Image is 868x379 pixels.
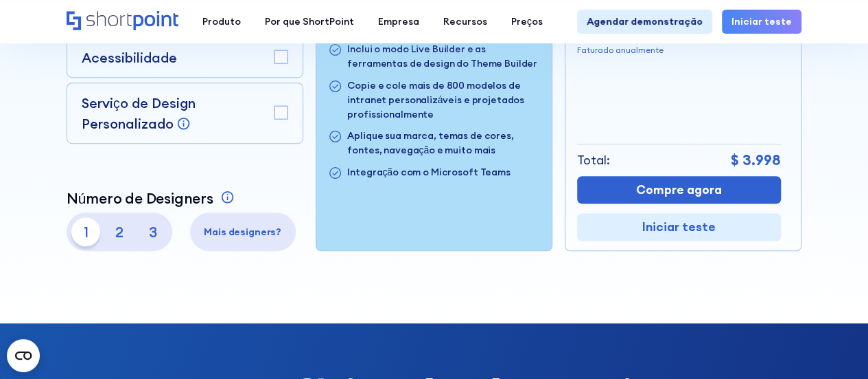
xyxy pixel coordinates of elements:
[347,79,524,120] font: Copie e cole mais de 800 modelos de intranet personalizáveis ​​e projetados profissionalmente
[642,219,716,235] font: Iniciar teste
[347,129,513,156] font: Aplique sua marca, temas de cores, fontes, navegação e muito mais
[378,15,419,28] font: Empresa
[265,15,354,28] font: Por que ShortPoint
[67,190,237,207] a: Número de Designers
[636,182,722,197] font: Compre agora
[82,94,196,131] font: Serviço de Design Personalizado
[577,10,712,34] a: Agendar demonstração
[799,313,868,379] iframe: Chat Widget
[577,152,610,168] font: Total:
[84,223,89,241] font: 1
[366,10,431,34] a: Empresa
[577,176,781,204] a: Compre agora
[202,15,241,28] font: Produto
[253,10,366,34] a: Por que ShortPoint
[577,213,781,241] a: Iniciar teste
[799,313,868,379] div: Widget de chat
[7,339,40,372] button: Open CMP widget
[577,45,664,55] font: Faturado anualmente
[115,223,124,241] font: 2
[149,223,157,241] font: 3
[67,11,178,32] a: Lar
[443,15,487,28] font: Recursos
[722,10,801,34] a: Iniciar teste
[204,226,281,238] font: Mais designers?
[431,10,499,34] a: Recursos
[731,151,781,169] font: $ 3.998
[347,166,510,178] font: Integração com o Microsoft Teams
[82,49,177,66] font: Acessibilidade
[67,189,213,208] font: Número de Designers
[347,43,537,69] font: Inclui o modo Live Builder e as ferramentas de design do Theme Builder
[731,15,792,28] font: Iniciar teste
[587,15,703,28] font: Agendar demonstração
[190,10,253,34] a: Produto
[499,10,554,34] a: Preços
[511,15,543,28] font: Preços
